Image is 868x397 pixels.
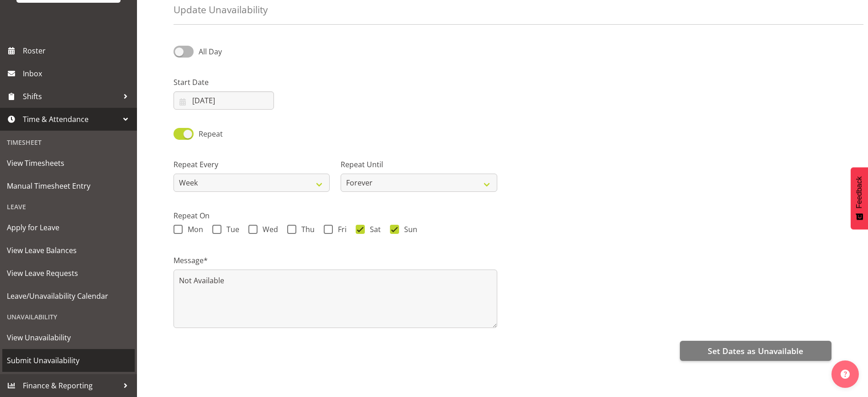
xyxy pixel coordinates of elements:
[7,331,130,344] span: View Unavailability
[2,262,135,285] a: View Leave Requests
[174,210,831,221] label: Repeat On
[2,349,135,372] a: Submit Unavailability
[23,112,119,126] span: Time & Attendance
[841,370,850,379] img: help-xxl-2.png
[855,176,863,208] span: Feedback
[2,307,135,326] div: Unavailability
[174,159,330,170] label: Repeat Every
[258,225,278,234] span: Wed
[7,221,130,234] span: Apply for Leave
[2,133,135,152] div: Timesheet
[7,243,130,257] span: View Leave Balances
[7,354,130,367] span: Submit Unavailability
[2,326,135,349] a: View Unavailability
[7,156,130,170] span: View Timesheets
[296,225,315,234] span: Thu
[2,285,135,307] a: Leave/Unavailability Calendar
[2,216,135,239] a: Apply for Leave
[399,225,417,234] span: Sun
[2,175,135,197] a: Manual Timesheet Entry
[851,167,868,229] button: Feedback - Show survey
[708,345,803,357] span: Set Dates as Unavailable
[174,5,268,15] h4: Update Unavailability
[23,379,119,392] span: Finance & Reporting
[23,90,119,103] span: Shifts
[2,197,135,216] div: Leave
[7,266,130,280] span: View Leave Requests
[174,91,274,110] input: Click to select...
[221,225,239,234] span: Tue
[2,239,135,262] a: View Leave Balances
[7,179,130,193] span: Manual Timesheet Entry
[2,152,135,175] a: View Timesheets
[174,77,274,88] label: Start Date
[7,289,130,303] span: Leave/Unavailability Calendar
[23,44,132,58] span: Roster
[333,225,347,234] span: Fri
[194,128,223,139] span: Repeat
[183,225,203,234] span: Mon
[680,341,831,361] button: Set Dates as Unavailable
[365,225,381,234] span: Sat
[23,67,132,80] span: Inbox
[341,159,497,170] label: Repeat Until
[174,255,497,266] label: Message*
[199,47,222,57] span: All Day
